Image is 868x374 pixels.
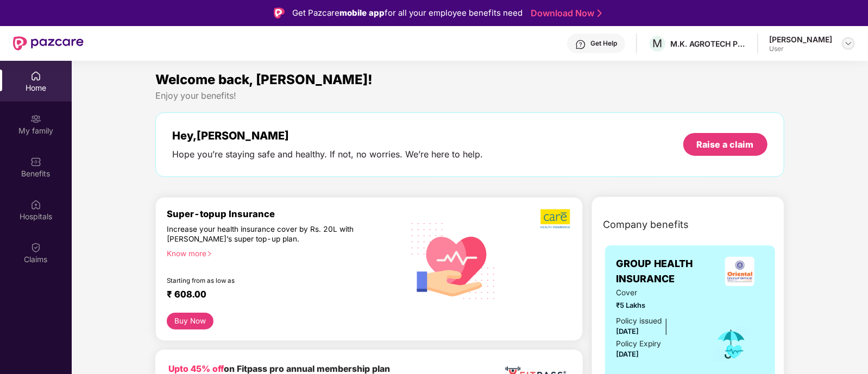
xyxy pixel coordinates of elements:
[714,326,749,362] img: icon
[697,138,754,150] div: Raise a claim
[155,72,373,87] span: Welcome back, [PERSON_NAME]!
[616,338,661,350] div: Policy Expiry
[167,224,356,244] div: Increase your health insurance cover by Rs. 20L with [PERSON_NAME]’s super top-up plan.
[167,277,356,284] div: Starting from as low as
[616,287,699,299] span: Cover
[531,8,599,19] a: Download Now
[616,350,639,358] span: [DATE]
[167,249,396,256] div: Know more
[167,289,392,302] div: ₹ 608.00
[30,242,41,253] img: svg+xml;base64,PHN2ZyBpZD0iQ2xhaW0iIHhtbG5zPSJodHRwOi8vd3d3LnczLm9yZy8yMDAwL3N2ZyIgd2lkdGg9IjIwIi...
[168,364,224,374] b: Upto 45% off
[167,313,213,329] button: Buy Now
[603,217,689,232] span: Company benefits
[30,113,41,124] img: svg+xml;base64,PHN2ZyB3aWR0aD0iMjAiIGhlaWdodD0iMjAiIHZpZXdCb3g9IjAgMCAyMCAyMCIgZmlsbD0ibm9uZSIgeG...
[30,71,41,81] img: svg+xml;base64,PHN2ZyBpZD0iSG9tZSIgeG1sbnM9Imh0dHA6Ly93d3cudzMub3JnLzIwMDAvc3ZnIiB3aWR0aD0iMjAiIG...
[30,199,41,210] img: svg+xml;base64,PHN2ZyBpZD0iSG9zcGl0YWxzIiB4bWxucz0iaHR0cDovL3d3dy53My5vcmcvMjAwMC9zdmciIHdpZHRoPS...
[769,45,832,53] div: User
[540,208,571,229] img: b5dec4f62d2307b9de63beb79f102df3.png
[13,36,84,50] img: New Pazcare Logo
[172,149,483,160] div: Hope you’re staying safe and healthy. If not, no worries. We’re here to help.
[292,7,523,20] div: Get Pazcare for all your employee benefits need
[575,39,586,50] img: svg+xml;base64,PHN2ZyBpZD0iSGVscC0zMngzMiIgeG1sbnM9Imh0dHA6Ly93d3cudzMub3JnLzIwMDAvc3ZnIiB3aWR0aD...
[206,251,212,257] span: right
[616,327,639,335] span: [DATE]
[155,90,784,102] div: Enjoy your benefits!
[616,315,662,327] div: Policy issued
[725,257,754,286] img: insurerLogo
[30,156,41,167] img: svg+xml;base64,PHN2ZyBpZD0iQmVuZWZpdHMiIHhtbG5zPSJodHRwOi8vd3d3LnczLm9yZy8yMDAwL3N2ZyIgd2lkdGg9Ij...
[616,300,699,311] span: ₹5 Lakhs
[597,8,602,19] img: Stroke
[844,39,853,48] img: svg+xml;base64,PHN2ZyBpZD0iRHJvcGRvd24tMzJ4MzIiIHhtbG5zPSJodHRwOi8vd3d3LnczLm9yZy8yMDAwL3N2ZyIgd2...
[168,364,390,374] b: on Fitpass pro annual membership plan
[769,34,832,45] div: [PERSON_NAME]
[403,209,504,312] img: svg+xml;base64,PHN2ZyB4bWxucz0iaHR0cDovL3d3dy53My5vcmcvMjAwMC9zdmciIHhtbG5zOnhsaW5rPSJodHRwOi8vd3...
[670,39,746,49] div: M.K. AGROTECH PRIVATE LIMITED
[590,39,617,48] div: Get Help
[653,37,663,50] span: M
[616,256,715,287] span: GROUP HEALTH INSURANCE
[339,8,385,18] strong: mobile app
[167,208,402,219] div: Super-topup Insurance
[274,8,285,18] img: Logo
[172,129,483,142] div: Hey, [PERSON_NAME]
